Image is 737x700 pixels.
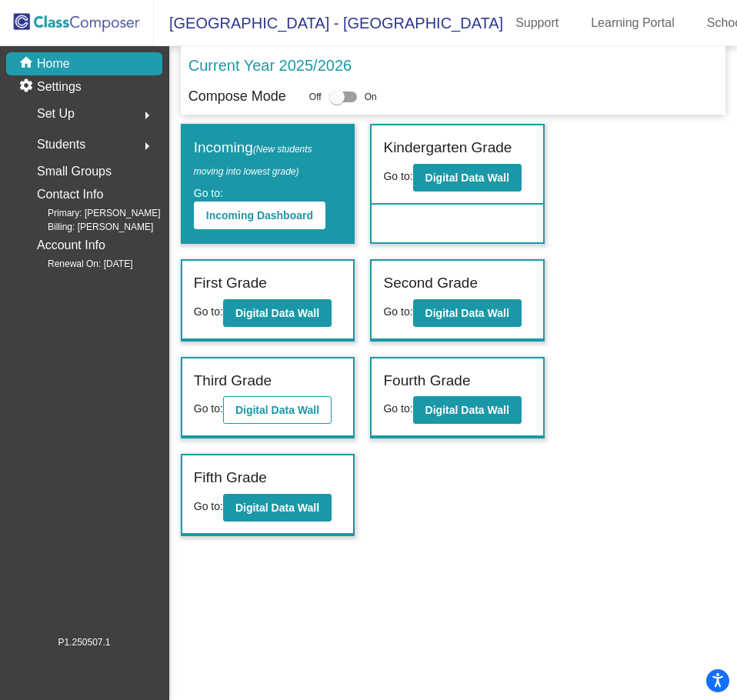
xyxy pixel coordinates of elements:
span: Students [37,134,85,155]
b: Digital Data Wall [235,404,319,416]
p: Account Info [37,235,105,256]
a: Learning Portal [579,11,687,35]
span: Renewal On: [DATE] [23,257,132,271]
b: Incoming Dashboard [206,209,313,222]
span: Primary: [PERSON_NAME] [23,206,161,220]
p: Settings [37,78,82,96]
b: Digital Data Wall [425,404,509,416]
button: Digital Data Wall [413,396,522,424]
button: Incoming Dashboard [194,202,325,229]
span: Go to: [383,402,412,415]
mat-icon: home [18,55,37,73]
span: Billing: [PERSON_NAME] [23,220,153,234]
p: Small Groups [37,161,112,182]
span: [GEOGRAPHIC_DATA] - [GEOGRAPHIC_DATA] [154,11,503,35]
b: Digital Data Wall [235,502,319,514]
p: Compose Mode [188,86,286,107]
b: Digital Data Wall [425,172,509,184]
button: Digital Data Wall [223,494,332,522]
span: Go to: [383,170,412,182]
label: First Grade [194,272,267,295]
button: Digital Data Wall [413,164,522,192]
label: Kindergarten Grade [383,137,512,159]
mat-icon: arrow_right [138,106,156,125]
mat-icon: settings [18,78,37,96]
span: On [365,90,377,104]
span: Set Up [37,103,75,125]
button: Digital Data Wall [413,299,522,327]
button: Digital Data Wall [223,299,332,327]
span: Go to: [383,305,412,318]
label: Fifth Grade [194,467,267,489]
p: Current Year 2025/2026 [188,54,352,77]
span: Go to: [194,305,223,318]
p: Contact Info [37,184,103,205]
label: Incoming [194,137,342,181]
b: Digital Data Wall [425,307,509,319]
span: Go to: [194,500,223,512]
span: (New students moving into lowest grade) [194,144,312,177]
p: Home [37,55,70,73]
mat-icon: arrow_right [138,137,156,155]
span: Go to: [194,187,223,199]
a: Support [503,11,571,35]
label: Fourth Grade [383,370,470,392]
b: Digital Data Wall [235,307,319,319]
button: Digital Data Wall [223,396,332,424]
span: Off [309,90,322,104]
label: Third Grade [194,370,272,392]
span: Go to: [194,402,223,415]
label: Second Grade [383,272,478,295]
